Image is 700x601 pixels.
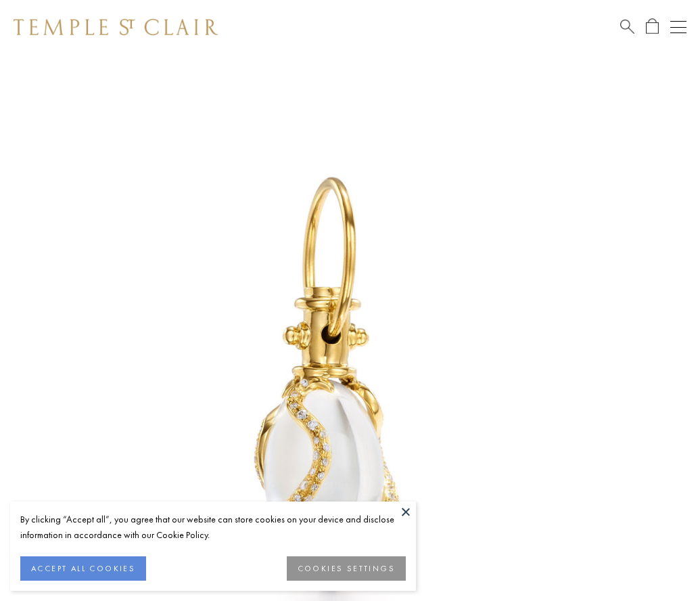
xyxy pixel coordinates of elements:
[287,556,406,581] button: COOKIES SETTINGS
[20,512,406,543] div: By clicking “Accept all”, you agree that our website can store cookies on your device and disclos...
[14,19,218,35] img: Temple St. Clair
[670,19,686,35] button: Open navigation
[620,18,634,35] a: Search
[646,18,659,35] a: Open Shopping Bag
[20,556,146,581] button: ACCEPT ALL COOKIES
